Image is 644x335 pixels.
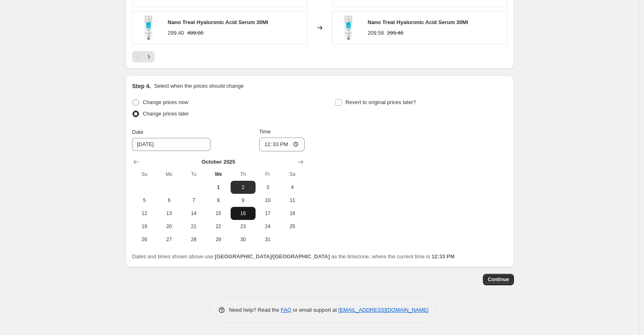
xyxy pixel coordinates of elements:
span: 17 [259,210,277,217]
span: 16 [234,210,252,217]
button: Saturday October 11 2025 [280,194,305,207]
span: Th [234,171,252,177]
span: Date [132,129,143,135]
span: 5 [135,197,153,204]
th: Saturday [280,168,305,181]
th: Friday [256,168,280,181]
span: Nano Treat Hyaluronic Acid Serum 30Ml [368,19,468,25]
a: [EMAIL_ADDRESS][DOMAIN_NAME] [339,307,429,313]
button: Monday October 27 2025 [157,233,181,246]
span: 19 [135,223,153,230]
button: Sunday October 19 2025 [132,220,157,233]
span: 28 [185,236,203,243]
button: Friday October 17 2025 [256,207,280,220]
span: Revert to original prices later? [346,99,416,105]
b: [GEOGRAPHIC_DATA]/[GEOGRAPHIC_DATA] [215,253,330,260]
span: 27 [160,236,178,243]
button: Friday October 24 2025 [256,220,280,233]
span: Time [259,129,271,135]
span: 7 [185,197,203,204]
span: 22 [209,223,227,230]
span: Need help? Read the [229,307,281,313]
button: Wednesday October 15 2025 [206,207,231,220]
th: Tuesday [182,168,206,181]
span: 30 [234,236,252,243]
span: 15 [209,210,227,217]
img: 65863_c4e069cc-023a-4a4d-b6b7-d2f527c6bb2e_80x.webp [337,16,361,40]
button: Wednesday October 22 2025 [206,220,231,233]
span: Sa [283,171,301,177]
button: Next [143,51,155,62]
strike: 499.00 [187,29,204,37]
nav: Pagination [132,51,155,62]
button: Wednesday October 29 2025 [206,233,231,246]
span: 26 [135,236,153,243]
button: Friday October 3 2025 [256,181,280,194]
span: 29 [209,236,227,243]
span: 21 [185,223,203,230]
span: 20 [160,223,178,230]
button: Friday October 31 2025 [256,233,280,246]
span: Fr [259,171,277,177]
span: 10 [259,197,277,204]
span: 11 [283,197,301,204]
div: 299.40 [168,29,184,37]
button: Wednesday October 8 2025 [206,194,231,207]
span: Mo [160,171,178,177]
span: 23 [234,223,252,230]
strike: 299.40 [387,29,404,37]
img: 65863_c4e069cc-023a-4a4d-b6b7-d2f527c6bb2e_80x.webp [137,16,161,40]
input: 12:00 [259,138,305,151]
button: Monday October 13 2025 [157,207,181,220]
span: Su [135,171,153,177]
button: Tuesday October 7 2025 [182,194,206,207]
button: Saturday October 4 2025 [280,181,305,194]
span: 4 [283,184,301,191]
span: 6 [160,197,178,204]
span: 25 [283,223,301,230]
a: FAQ [281,307,292,313]
span: or email support at [292,307,339,313]
button: Tuesday October 21 2025 [182,220,206,233]
span: 1 [209,184,227,191]
button: Monday October 20 2025 [157,220,181,233]
button: Sunday October 12 2025 [132,207,157,220]
span: Change prices now [143,99,188,105]
button: Friday October 10 2025 [256,194,280,207]
button: Thursday October 16 2025 [231,207,255,220]
button: Monday October 6 2025 [157,194,181,207]
button: Sunday October 5 2025 [132,194,157,207]
button: Today Wednesday October 1 2025 [206,181,231,194]
th: Wednesday [206,168,231,181]
span: 13 [160,210,178,217]
button: Sunday October 26 2025 [132,233,157,246]
button: Tuesday October 28 2025 [182,233,206,246]
button: Thursday October 23 2025 [231,220,255,233]
h2: Step 4. [132,82,151,90]
button: Thursday October 9 2025 [231,194,255,207]
span: 12 [135,210,153,217]
span: 14 [185,210,203,217]
th: Monday [157,168,181,181]
div: 209.58 [368,29,384,37]
span: 3 [259,184,277,191]
span: 18 [283,210,301,217]
th: Sunday [132,168,157,181]
span: Continue [488,276,509,283]
p: Select when the prices should change [154,82,244,90]
button: Thursday October 2 2025 [231,181,255,194]
input: 10/1/2025 [132,138,211,151]
span: Dates and times shown above use as the timezone, where the current time is [132,253,455,260]
button: Show previous month, September 2025 [130,156,142,168]
span: Tu [185,171,203,177]
b: 12:33 PM [431,253,454,260]
button: Show next month, November 2025 [295,156,306,168]
span: 24 [259,223,277,230]
button: Tuesday October 14 2025 [182,207,206,220]
button: Saturday October 25 2025 [280,220,305,233]
span: 2 [234,184,252,191]
span: Change prices later [143,111,189,117]
span: Nano Treat Hyaluronic Acid Serum 30Ml [168,19,268,25]
th: Thursday [231,168,255,181]
button: Saturday October 18 2025 [280,207,305,220]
